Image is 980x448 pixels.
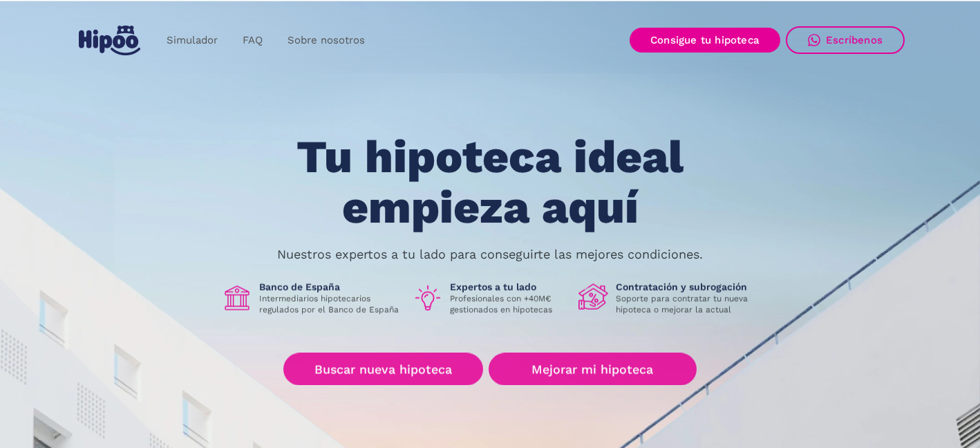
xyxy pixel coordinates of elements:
h1: Contratación y subrogación [616,281,758,293]
div: Escríbenos [826,34,883,46]
a: FAQ [230,27,275,54]
a: Buscar nueva hipoteca [283,353,483,386]
p: Nuestros expertos a tu lado para conseguirte las mejores condiciones. [277,249,703,260]
h1: Banco de España [259,281,402,293]
a: Consigue tu hipoteca [630,28,780,53]
h1: Tu hipoteca ideal empieza aquí [228,132,752,232]
a: Mejorar mi hipoteca [489,353,697,386]
a: home [75,20,143,61]
a: Escríbenos [786,26,905,54]
p: Profesionales con +40M€ gestionados en hipotecas [450,293,567,315]
a: Sobre nosotros [275,27,377,54]
p: Intermediarios hipotecarios regulados por el Banco de España [259,293,402,315]
p: Soporte para contratar tu nueva hipoteca o mejorar la actual [616,293,758,315]
h1: Expertos a tu lado [450,281,567,293]
a: Simulador [154,27,230,54]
